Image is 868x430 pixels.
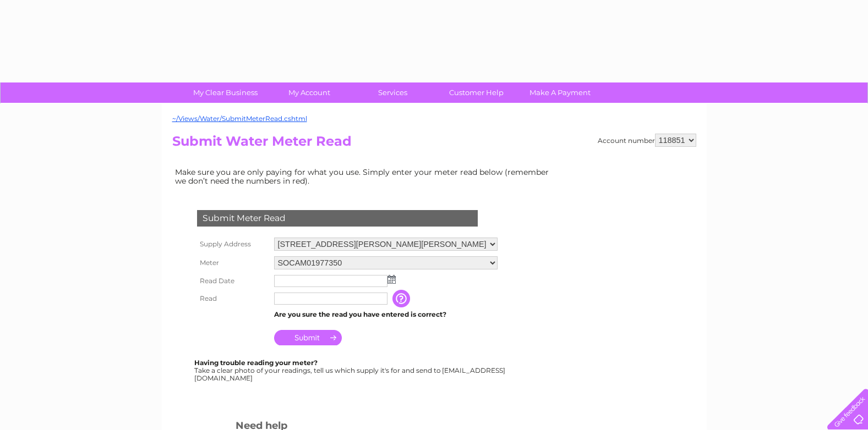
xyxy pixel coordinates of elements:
h2: Submit Water Meter Read [172,134,696,155]
input: Submit [274,330,342,345]
div: Submit Meter Read [197,210,478,227]
a: Services [347,82,438,103]
a: My Clear Business [180,82,271,103]
img: ... [387,275,396,284]
div: Take a clear photo of your readings, tell us which supply it's for and send to [EMAIL_ADDRESS][DO... [194,359,507,382]
th: Read [194,290,271,307]
div: Account number [598,134,696,147]
th: Read Date [194,272,271,290]
input: Information [392,290,412,307]
th: Supply Address [194,235,271,253]
th: Meter [194,253,271,272]
a: ~/Views/Water/SubmitMeterRead.cshtml [172,114,307,123]
b: Having trouble reading your meter? [194,359,318,367]
a: My Account [264,82,354,103]
a: Customer Help [431,82,522,103]
a: Make A Payment [515,82,605,103]
td: Make sure you are only paying for what you use. Simply enter your meter read below (remember we d... [172,165,558,188]
td: Are you sure the read you have entered is correct? [271,307,500,322]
